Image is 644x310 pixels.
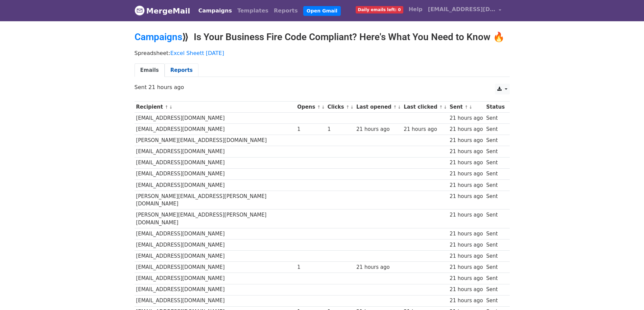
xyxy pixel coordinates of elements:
[135,168,296,179] td: [EMAIL_ADDRESS][DOMAIN_NAME]
[450,137,483,144] div: 21 hours ago
[135,179,296,191] td: [EMAIL_ADDRESS][DOMAIN_NAME]
[469,105,473,110] a: ↓
[165,105,168,110] a: ↑
[297,125,324,133] div: 1
[450,241,483,249] div: 21 hours ago
[428,5,496,13] span: [EMAIL_ADDRESS][DOMAIN_NAME]
[444,105,447,110] a: ↓
[350,105,354,110] a: ↓
[135,50,510,57] p: Spreadsheet:
[393,105,397,110] a: ↑
[295,102,326,113] th: Opens
[484,102,506,113] th: Status
[484,124,506,135] td: Sent
[135,84,510,91] p: Sent 21 hours ago
[135,157,296,168] td: [EMAIL_ADDRESS][DOMAIN_NAME]
[484,113,506,124] td: Sent
[169,105,173,110] a: ↓
[464,105,468,110] a: ↑
[135,4,190,18] a: MergeMail
[135,102,296,113] th: Recipient
[303,6,341,16] a: Open Gmail
[450,125,483,133] div: 21 hours ago
[165,63,198,77] a: Reports
[450,286,483,293] div: 21 hours ago
[484,251,506,262] td: Sent
[321,105,325,110] a: ↓
[439,105,443,110] a: ↑
[135,284,296,295] td: [EMAIL_ADDRESS][DOMAIN_NAME]
[326,102,355,113] th: Clicks
[450,159,483,167] div: 21 hours ago
[135,191,296,209] td: [PERSON_NAME][EMAIL_ADDRESS][PERSON_NAME][DOMAIN_NAME]
[484,273,506,284] td: Sent
[297,263,324,271] div: 1
[135,295,296,306] td: [EMAIL_ADDRESS][DOMAIN_NAME]
[346,105,350,110] a: ↑
[135,63,165,77] a: Emails
[484,146,506,157] td: Sent
[450,170,483,178] div: 21 hours ago
[135,31,510,43] h2: ⟫ Is Your Business Fire Code Compliant? Here's What You Need to Know 🔥
[135,251,296,262] td: [EMAIL_ADDRESS][DOMAIN_NAME]
[135,209,296,228] td: [PERSON_NAME][EMAIL_ADDRESS][PERSON_NAME][DOMAIN_NAME]
[135,228,296,239] td: [EMAIL_ADDRESS][DOMAIN_NAME]
[484,157,506,168] td: Sent
[353,3,406,16] a: Daily emails left: 0
[135,135,296,146] td: [PERSON_NAME][EMAIL_ADDRESS][DOMAIN_NAME]
[406,3,425,16] a: Help
[450,263,483,271] div: 21 hours ago
[450,114,483,122] div: 21 hours ago
[356,6,403,13] span: Daily emails left: 0
[196,4,235,18] a: Campaigns
[484,179,506,191] td: Sent
[484,209,506,228] td: Sent
[450,252,483,260] div: 21 hours ago
[450,193,483,200] div: 21 hours ago
[355,102,402,113] th: Last opened
[135,124,296,135] td: [EMAIL_ADDRESS][DOMAIN_NAME]
[448,102,484,113] th: Sent
[135,262,296,273] td: [EMAIL_ADDRESS][DOMAIN_NAME]
[610,278,644,310] iframe: Chat Widget
[484,295,506,306] td: Sent
[356,125,400,133] div: 21 hours ago
[317,105,321,110] a: ↑
[450,211,483,219] div: 21 hours ago
[135,239,296,251] td: [EMAIL_ADDRESS][DOMAIN_NAME]
[450,181,483,189] div: 21 hours ago
[450,297,483,305] div: 21 hours ago
[135,31,182,43] a: Campaigns
[135,273,296,284] td: [EMAIL_ADDRESS][DOMAIN_NAME]
[450,230,483,238] div: 21 hours ago
[398,105,401,110] a: ↓
[135,113,296,124] td: [EMAIL_ADDRESS][DOMAIN_NAME]
[484,168,506,179] td: Sent
[484,284,506,295] td: Sent
[484,135,506,146] td: Sent
[484,228,506,239] td: Sent
[484,262,506,273] td: Sent
[235,4,271,18] a: Templates
[450,275,483,282] div: 21 hours ago
[484,239,506,251] td: Sent
[404,125,446,133] div: 21 hours ago
[356,263,400,271] div: 21 hours ago
[271,4,301,18] a: Reports
[135,146,296,157] td: [EMAIL_ADDRESS][DOMAIN_NAME]
[484,191,506,209] td: Sent
[135,5,145,16] img: MergeMail logo
[450,148,483,156] div: 21 hours ago
[402,102,448,113] th: Last clicked
[170,50,224,56] a: Excel Sheett [DATE]
[328,125,353,133] div: 1
[425,3,504,19] a: [EMAIL_ADDRESS][DOMAIN_NAME]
